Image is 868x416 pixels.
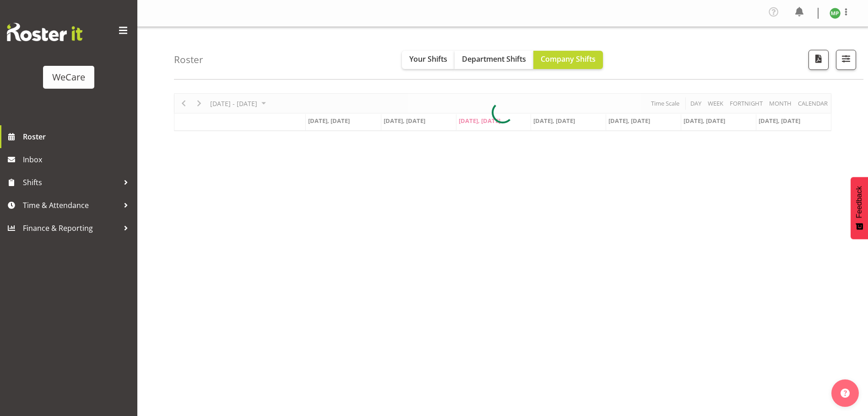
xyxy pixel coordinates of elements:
img: help-xxl-2.png [841,389,850,398]
span: Time & Attendance [23,198,119,212]
img: Rosterit website logo [7,23,82,41]
button: Department Shifts [455,51,533,69]
span: Roster [23,130,133,144]
span: Shifts [23,176,119,189]
span: Your Shifts [409,54,447,64]
span: Inbox [23,153,133,166]
button: Download a PDF of the roster according to the set date range. [808,50,829,70]
span: Company Shifts [541,54,596,64]
button: Your Shifts [402,51,455,69]
span: Finance & Reporting [23,221,119,235]
span: Feedback [855,186,863,218]
img: millie-pumphrey11278.jpg [830,8,841,19]
h4: Roster [174,54,203,65]
button: Filter Shifts [836,50,856,70]
button: Feedback - Show survey [851,177,868,239]
span: Department Shifts [462,54,526,64]
div: WeCare [52,70,85,84]
button: Company Shifts [533,51,603,69]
